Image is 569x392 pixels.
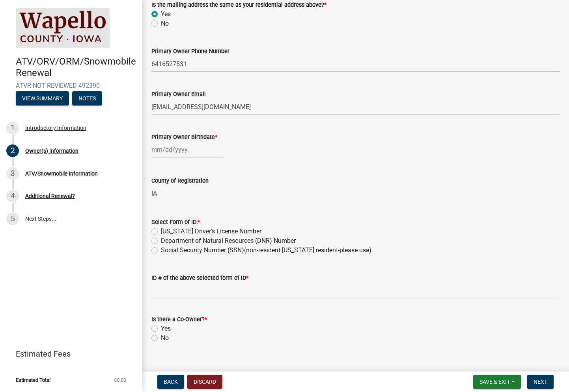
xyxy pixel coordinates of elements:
[72,91,102,105] button: Notes
[6,167,19,180] div: 3
[6,144,19,157] div: 2
[151,178,209,184] label: County of Registration
[16,91,69,105] button: View Summary
[151,92,206,97] label: Primary Owner Email
[151,49,229,54] label: Primary Owner Phone Number
[151,142,224,158] input: mm/dd/yyyy
[151,220,200,225] label: Select Form of ID:
[72,96,102,102] wm-modal-confirm: Notes
[16,8,110,48] img: Wapello County, Iowa
[527,375,554,389] button: Next
[16,56,136,79] h4: ATV/ORV/ORM/Snowmobile Renewal
[6,190,19,202] div: 4
[473,375,521,389] button: Save & Exit
[25,171,98,176] div: ATV/Snowmobile Information
[151,317,207,322] label: Is there a Co-Owner?
[16,377,50,383] span: Estimated Total
[161,9,171,19] label: Yes
[25,148,78,153] div: Owner(s) Information
[187,375,222,389] button: Discard
[151,276,248,281] label: ID # of the above selected form of ID
[479,379,510,385] span: Save & Exit
[114,377,126,383] span: $0.00
[16,96,69,102] wm-modal-confirm: Summary
[6,122,19,134] div: 1
[157,375,184,389] button: Back
[534,379,547,385] span: Next
[164,379,178,385] span: Back
[25,125,86,131] div: Introductory Information
[161,246,371,255] label: Social Security Number (SSN)(non-resident [US_STATE] resident-please use)
[161,324,171,333] label: Yes
[161,236,296,246] label: Department of Natural Resources (DNR) Number
[25,193,75,199] div: Additional Renewal?
[6,346,129,362] a: Estimated Fees
[161,333,169,343] label: No
[161,19,169,28] label: No
[6,213,19,225] div: 5
[16,82,126,89] span: ATVR-NOT REVIEWED-492390
[151,2,326,8] label: Is the mailing address the same as your residential address above?
[161,227,261,236] label: [US_STATE] Driver's License Number
[151,135,217,140] label: Primary Owner Birthdate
